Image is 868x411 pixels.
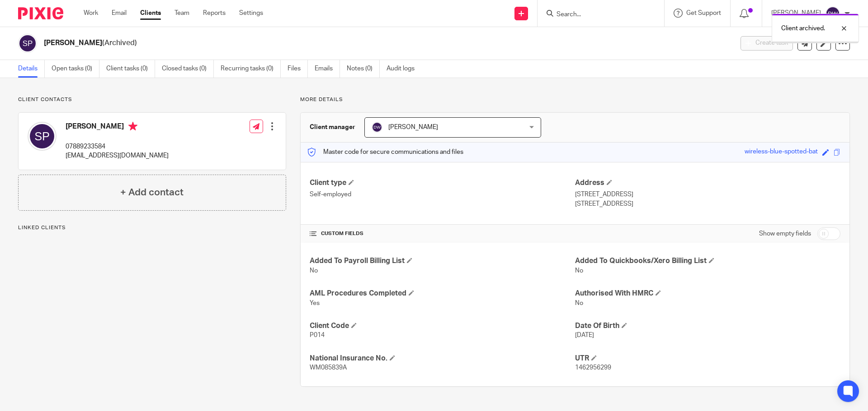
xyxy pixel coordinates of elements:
[310,289,575,298] h4: AML Procedures Completed
[575,300,583,306] span: No
[575,332,594,338] span: [DATE]
[175,9,189,18] a: Team
[310,321,575,331] h4: Client Code
[310,300,320,306] span: Yes
[310,332,325,338] span: P014
[575,178,840,188] h4: Address
[203,9,226,18] a: Reports
[239,9,263,18] a: Settings
[310,354,575,363] h4: National Insurance No.
[307,148,463,157] p: Master code for secure communications and files
[18,60,45,78] a: Details
[102,39,137,46] span: (Archived)
[84,9,98,18] a: Work
[106,60,155,78] a: Client tasks (0)
[18,7,63,19] img: Pixie
[826,6,840,21] img: svg%3E
[575,321,840,331] h4: Date Of Birth
[575,289,840,298] h4: Authorised With HMRC
[221,60,281,78] a: Recurring tasks (0)
[66,151,169,160] p: [EMAIL_ADDRESS][DOMAIN_NAME]
[575,268,583,274] span: No
[18,224,286,231] p: Linked clients
[759,229,811,238] label: Show empty fields
[310,123,355,132] h3: Client manager
[575,354,840,363] h4: UTR
[128,122,137,131] i: Primary
[575,256,840,266] h4: Added To Quickbooks/Xero Billing List
[120,185,184,199] h4: + Add contact
[66,122,169,133] h4: [PERSON_NAME]
[112,9,127,18] a: Email
[18,96,286,103] p: Client contacts
[781,24,825,33] p: Client archived.
[300,96,850,103] p: More details
[575,365,611,371] span: 1462956299
[315,60,340,78] a: Emails
[310,365,347,371] span: WM085839A
[372,122,382,133] img: svg%3E
[388,124,438,130] span: [PERSON_NAME]
[310,190,575,199] p: Self-employed
[310,256,575,266] h4: Added To Payroll Billing List
[575,190,840,199] p: [STREET_ADDRESS]
[310,230,575,237] h4: CUSTOM FIELDS
[310,268,318,274] span: No
[140,9,161,18] a: Clients
[575,199,840,208] p: [STREET_ADDRESS]
[745,147,818,157] div: wireless-blue-spotted-bat
[288,60,308,78] a: Files
[66,142,169,151] p: 07889233584
[18,34,37,53] img: svg%3E
[28,122,57,151] img: svg%3E
[52,60,99,78] a: Open tasks (0)
[310,178,575,188] h4: Client type
[347,60,380,78] a: Notes (0)
[162,60,214,78] a: Closed tasks (0)
[387,60,421,78] a: Audit logs
[44,38,590,48] h2: [PERSON_NAME]
[741,36,793,51] button: Create task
